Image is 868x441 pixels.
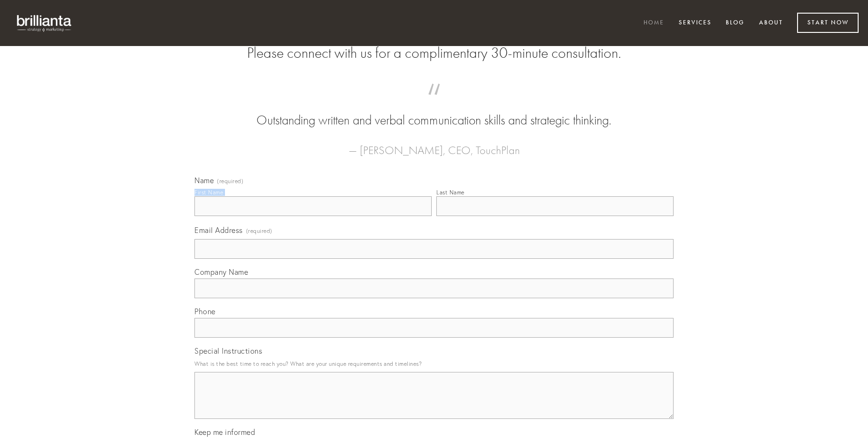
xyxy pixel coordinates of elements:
[194,427,255,437] span: Keep me informed
[194,44,674,62] h2: Please connect with us for a complimentary 30-minute consultation.
[209,93,659,130] blockquote: Outstanding written and verbal communication skills and strategic thinking.
[209,130,659,160] figcaption: — [PERSON_NAME], CEO, TouchPlan
[673,15,718,31] a: Services
[797,13,859,33] a: Start Now
[209,93,659,111] span: “
[436,189,465,196] div: Last Name
[217,178,243,184] span: (required)
[753,15,789,31] a: About
[246,224,272,237] span: (required)
[720,15,751,31] a: Blog
[194,225,243,235] span: Email Address
[637,15,670,31] a: Home
[194,346,262,356] span: Special Instructions
[194,357,674,370] p: What is the best time to reach you? What are your unique requirements and timelines?
[194,307,216,316] span: Phone
[194,267,248,277] span: Company Name
[194,189,223,196] div: First Name
[9,9,80,37] img: brillianta - research, strategy, marketing
[194,176,214,185] span: Name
